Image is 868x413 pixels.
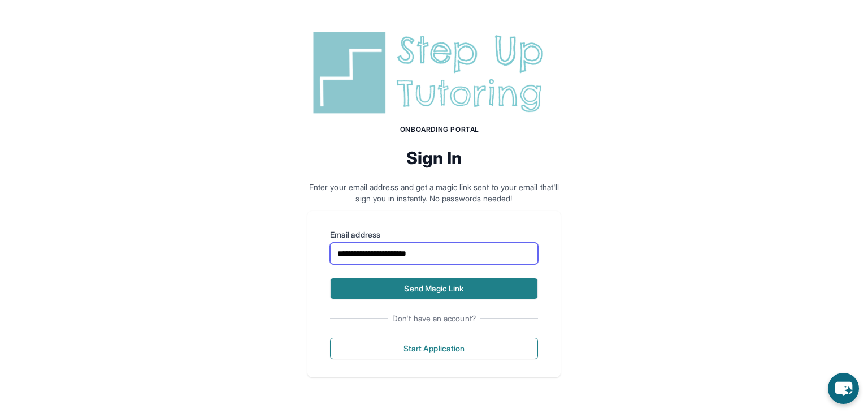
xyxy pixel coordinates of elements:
span: Don't have an account? [388,313,480,324]
h2: Sign In [307,148,561,168]
h1: Onboarding Portal [319,125,561,134]
label: Email address [330,229,538,240]
img: Step Up Tutoring horizontal logo [307,27,561,118]
button: chat-button [828,373,859,404]
button: Start Application [330,338,538,359]
p: Enter your email address and get a magic link sent to your email that'll sign you in instantly. N... [307,182,561,204]
button: Send Magic Link [330,278,538,299]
